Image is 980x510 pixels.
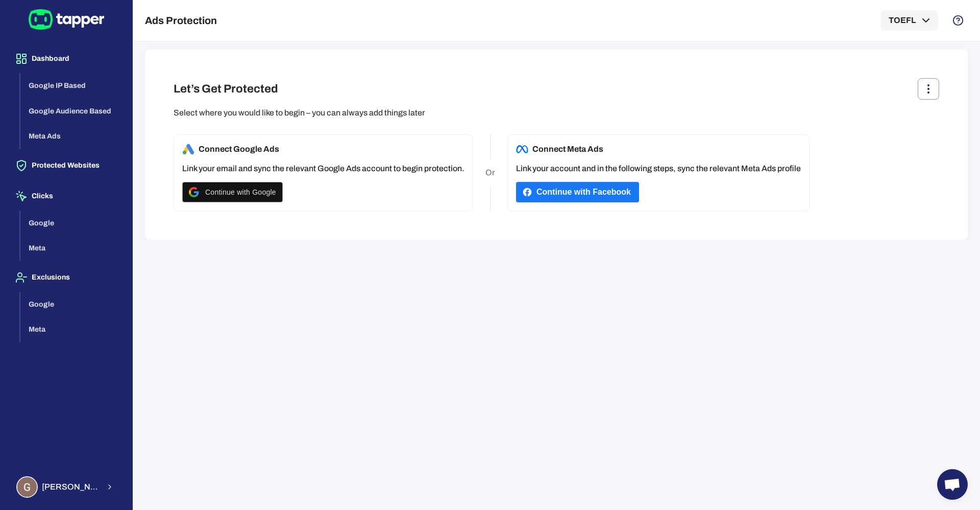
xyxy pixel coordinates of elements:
[20,73,124,99] button: Google IP Based
[20,81,124,89] a: Google IP Based
[8,472,124,502] button: Guillaume Lebelle[PERSON_NAME] Lebelle
[516,143,603,155] h6: Connect Meta Ads
[20,292,124,317] button: Google
[145,14,217,27] h5: Ads Protection
[485,159,495,186] p: Or
[205,188,276,196] span: Continue with Google
[20,299,124,308] a: Google
[8,54,124,62] a: Dashboard
[182,143,279,155] h6: Connect Google Ads
[8,263,124,292] button: Exclusions
[516,164,801,174] p: Link your account and in the following steps, sync the relevant Meta Ads profile
[174,108,939,118] p: Select where you would like to begin – you can always add things later
[8,191,124,200] a: Clicks
[516,182,639,202] button: Continue with Facebook
[182,182,283,202] button: Continue with Google
[8,272,124,281] a: Exclusions
[20,131,124,140] a: Meta Ads
[20,211,124,236] button: Google
[174,82,278,96] h4: Let’s Get Protected
[20,99,124,124] button: Google Audience Based
[8,44,124,73] button: Dashboard
[182,164,464,174] p: Link your email and sync the relevant Google Ads account to begin protection.
[8,160,124,169] a: Protected Websites
[17,477,37,497] img: Guillaume Lebelle
[20,243,124,252] a: Meta
[937,469,968,500] div: Open chat
[8,151,124,180] button: Protected Websites
[8,182,124,211] button: Clicks
[20,317,124,342] button: Meta
[880,10,938,31] button: TOEFL
[20,218,124,226] a: Google
[20,324,124,333] a: Meta
[20,106,124,114] a: Google Audience Based
[20,124,124,149] button: Meta Ads
[42,482,100,492] span: [PERSON_NAME] Lebelle
[20,236,124,261] button: Meta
